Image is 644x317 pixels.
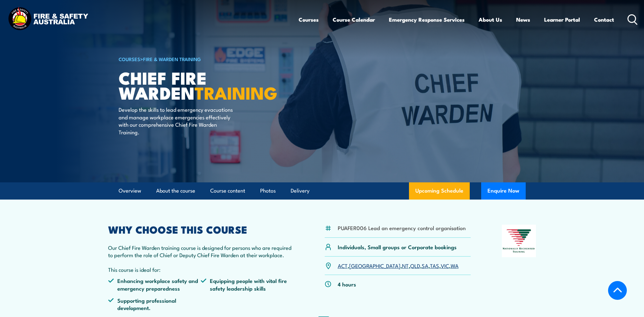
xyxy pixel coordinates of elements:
li: Enhancing workplace safety and emergency preparedness [108,277,201,292]
a: TAS [430,262,439,269]
a: About Us [479,11,502,28]
a: ACT [338,262,348,269]
a: Emergency Response Services [389,11,465,28]
p: , , , , , , , [338,262,459,269]
a: Fire & Warden Training [143,55,201,62]
li: Supporting professional development. [108,297,201,312]
a: VIC [441,262,449,269]
a: Course content [210,182,245,199]
a: NT [402,262,409,269]
a: [GEOGRAPHIC_DATA] [349,262,400,269]
p: Develop the skills to lead emergency evacuations and manage workplace emergencies effectively wit... [119,106,235,136]
a: SA [422,262,428,269]
a: Overview [119,182,141,199]
a: About the course [156,182,195,199]
h6: > [119,55,276,63]
a: COURSES [119,55,140,62]
h1: Chief Fire Warden [119,70,276,100]
a: QLD [410,262,420,269]
a: Upcoming Schedule [409,182,470,200]
p: Individuals, Small groups or Corporate bookings [338,243,457,250]
a: Photos [260,182,276,199]
p: Our Chief Fire Warden training course is designed for persons who are required to perform the rol... [108,244,294,259]
p: This course is ideal for: [108,266,294,273]
li: Equipping people with vital fire safety leadership skills [201,277,294,292]
img: Nationally Recognised Training logo. [502,225,536,257]
a: Course Calendar [333,11,375,28]
li: PUAFER006 Lead an emergency control organisation [338,224,466,231]
a: Delivery [291,182,309,199]
h2: WHY CHOOSE THIS COURSE [108,225,294,234]
a: News [516,11,530,28]
button: Enquire Now [481,182,526,200]
p: 4 hours [338,280,356,288]
a: Learner Portal [544,11,580,28]
a: Contact [594,11,614,28]
a: WA [451,262,459,269]
strong: TRAINING [195,79,277,105]
a: Courses [299,11,319,28]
